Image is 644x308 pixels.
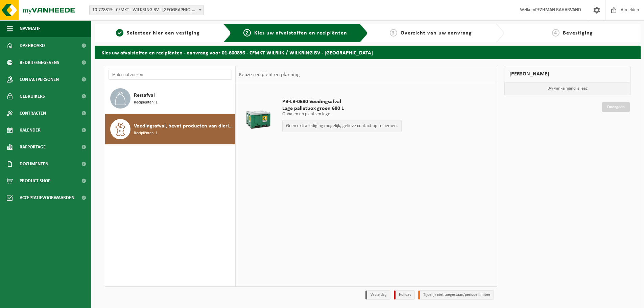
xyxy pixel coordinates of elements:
[243,29,251,37] span: 2
[98,29,218,37] a: 1Selecteer hier een vestiging
[105,83,235,114] button: Restafval Recipiënten: 1
[134,130,158,137] span: Recipiënten: 1
[20,139,46,156] span: Rapportage
[282,112,402,117] p: Ophalen en plaatsen lege
[552,29,559,37] span: 4
[20,172,50,189] span: Product Shop
[20,122,41,139] span: Kalender
[105,114,235,144] button: Voedingsafval, bevat producten van dierlijke oorsprong, gemengde verpakking (exclusief glas), cat...
[563,30,593,36] span: Bevestiging
[236,66,303,83] div: Keuze recipiënt en planning
[20,54,59,71] span: Bedrijfsgegevens
[20,71,59,88] span: Contactpersonen
[134,122,233,130] span: Voedingsafval, bevat producten van dierlijke oorsprong, gemengde verpakking (exclusief glas), cat...
[20,88,45,105] span: Gebruikers
[20,156,48,172] span: Documenten
[365,290,390,300] li: Vaste dag
[127,30,200,36] span: Selecteer hier een vestiging
[286,124,398,128] p: Geen extra lediging mogelijk, gelieve contact op te nemen.
[20,20,41,37] span: Navigatie
[504,82,630,95] p: Uw winkelmand is leeg
[20,189,74,206] span: Acceptatievoorwaarden
[95,46,641,59] h2: Kies uw afvalstoffen en recipiënten - aanvraag voor 01-600896 - CFMKT WILRIJK / WILKRING BV - [GE...
[116,29,123,37] span: 1
[20,105,46,122] span: Contracten
[109,70,232,80] input: Materiaal zoeken
[504,66,630,82] div: [PERSON_NAME]
[602,102,630,112] a: Doorgaan
[535,7,581,13] strong: PEZHMAN BAHARVAND
[90,5,204,15] span: 10-778819 - CFMKT - WILKRING BV - WILRIJK
[418,290,494,300] li: Tijdelijk niet toegestaan/période limitée
[254,30,347,36] span: Kies uw afvalstoffen en recipiënten
[134,91,155,99] span: Restafval
[390,29,397,37] span: 3
[282,105,402,112] span: Lage palletbox groen 680 L
[282,98,402,105] span: PB-LB-0680 Voedingsafval
[394,290,415,300] li: Holiday
[134,99,158,106] span: Recipiënten: 1
[20,37,45,54] span: Dashboard
[401,30,472,36] span: Overzicht van uw aanvraag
